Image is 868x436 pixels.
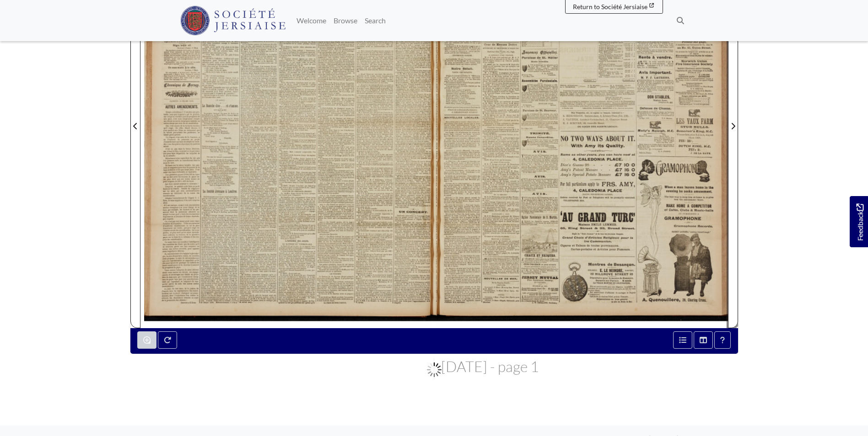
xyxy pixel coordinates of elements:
a: Société Jersiaise logo [180,4,286,37]
button: Enable or disable loupe tool (Alt+L) [137,331,156,349]
a: Browse [330,11,361,30]
button: Thumbnails [694,331,713,349]
button: Rotate the book [158,331,177,349]
img: Société Jersiaise [180,6,286,35]
a: Search [361,11,389,30]
button: Help [714,331,731,349]
a: Welcome [293,11,330,30]
a: Would you like to provide feedback? [850,196,868,247]
button: Open metadata window [673,331,692,349]
span: Return to Société Jersiaise [573,3,647,11]
span: Feedback [854,204,865,241]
